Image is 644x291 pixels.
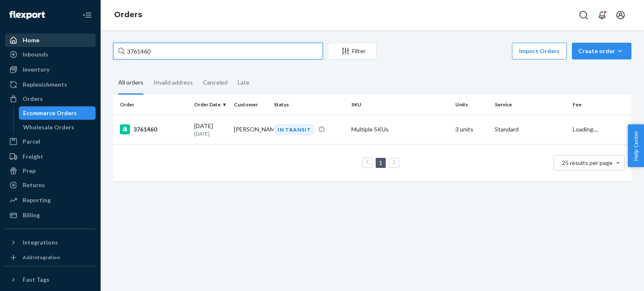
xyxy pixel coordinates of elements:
img: Flexport logo [9,11,45,19]
a: Inbounds [5,48,96,61]
div: IN TRANSIT [274,124,315,135]
p: [DATE] [194,130,227,137]
a: Replenishments [5,78,96,91]
button: Fast Tags [5,273,96,286]
div: 3761460 [120,124,187,134]
th: Fee [569,95,631,115]
div: Canceled [203,72,228,93]
div: Orders [23,95,43,103]
div: Reporting [23,196,51,204]
input: Search orders [113,43,323,59]
div: Filter [328,47,376,55]
th: Order Date [191,95,231,115]
a: Orders [5,92,96,106]
button: Create order [572,43,631,59]
td: [PERSON_NAME] [231,115,270,144]
a: Add Integration [5,252,96,263]
div: All orders [118,72,143,95]
div: Fast Tags [23,276,49,284]
a: Billing [5,209,96,222]
th: Service [491,95,569,115]
a: Parcel [5,135,96,148]
div: Returns [23,181,45,189]
div: Add Integration [23,254,60,261]
div: Freight [23,152,43,161]
a: Freight [5,150,96,163]
div: Prep [23,167,36,175]
a: Home [5,33,96,47]
div: Integrations [23,238,58,247]
th: SKU [348,95,452,115]
div: Late [238,72,249,93]
a: Orders [114,10,142,19]
a: Reporting [5,193,96,207]
th: Status [270,95,348,115]
div: Parcel [23,137,40,146]
div: Inbounds [23,50,48,59]
td: Loading.... [569,115,631,144]
a: Prep [5,164,96,178]
div: Billing [23,211,40,219]
th: Order [113,95,191,115]
div: Create order [578,47,625,55]
p: Standard [495,125,566,134]
button: Help Center [628,124,644,167]
div: Home [23,36,39,44]
a: Page 1 is your current page [377,159,384,166]
div: Inventory [23,65,49,74]
a: Ecommerce Orders [19,106,96,120]
button: Import Orders [512,43,567,59]
button: Filter [328,43,377,59]
button: Close Navigation [79,7,96,23]
div: Invalid address [153,72,193,93]
th: Units [452,95,492,115]
td: 3 units [452,115,492,144]
ol: breadcrumbs [107,3,149,27]
a: Inventory [5,63,96,76]
td: Multiple SKUs [348,115,452,144]
button: Integrations [5,236,96,249]
div: Wholesale Orders [23,123,74,131]
div: [DATE] [194,122,227,137]
div: Replenishments [23,80,67,89]
span: 25 results per page [562,159,613,166]
div: Customer [234,101,267,108]
span: Support [17,6,47,13]
div: Ecommerce Orders [23,109,77,117]
button: Open account menu [612,7,629,23]
button: Open notifications [594,7,610,23]
a: Wholesale Orders [19,121,96,134]
button: Open Search Box [575,7,592,23]
a: Returns [5,178,96,192]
